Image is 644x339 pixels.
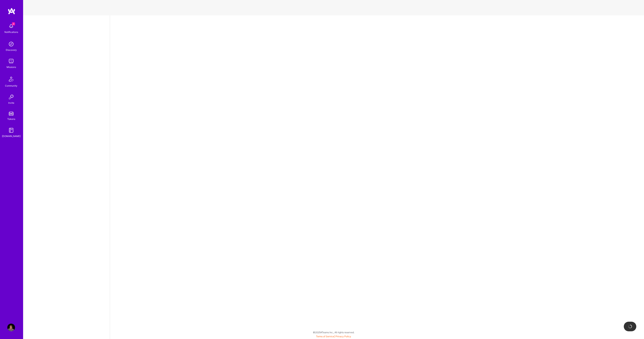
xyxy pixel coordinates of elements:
img: Community [7,74,16,84]
div: Tokens [7,117,15,121]
img: User Avatar [7,324,15,331]
a: User Avatar [6,324,16,331]
div: Discovery [6,48,17,52]
div: © 2025 ATeams Inc., All rights reserved. [23,327,644,337]
span: 3 [12,22,15,25]
div: Invite [8,101,14,105]
img: tokens [9,112,13,115]
div: [DOMAIN_NAME] [2,134,21,138]
img: logo [8,8,15,15]
a: Terms of Service [316,335,334,338]
img: Invite [7,93,15,101]
div: Community [5,84,17,88]
img: guide book [7,126,15,134]
img: teamwork [7,57,15,65]
img: loading [627,324,633,329]
span: | [316,335,351,338]
div: Notifications [4,30,18,34]
img: discovery [7,40,15,48]
a: Privacy Policy [335,335,351,338]
img: bell [7,22,15,30]
div: Missions [7,65,16,69]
